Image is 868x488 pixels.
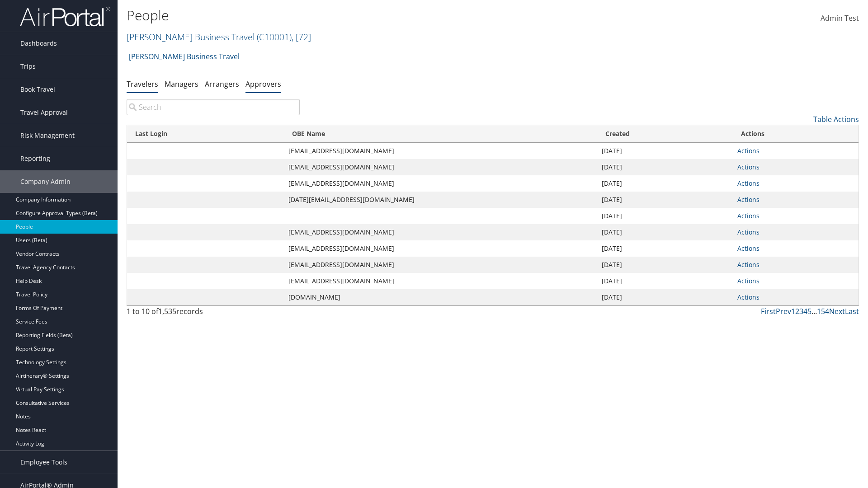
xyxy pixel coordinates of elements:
[284,224,597,240] td: [EMAIL_ADDRESS][DOMAIN_NAME]
[597,208,733,224] td: [DATE]
[803,306,807,316] a: 4
[737,244,759,253] a: Actions
[737,277,759,285] a: Actions
[597,273,733,289] td: [DATE]
[292,31,311,43] span: , [ 72 ]
[127,125,284,143] th: Last Login: activate to sort column ascending
[597,159,733,175] td: [DATE]
[791,306,795,316] a: 1
[737,293,759,301] a: Actions
[284,143,597,159] td: [EMAIL_ADDRESS][DOMAIN_NAME]
[807,306,811,316] a: 5
[761,306,776,316] a: First
[737,163,759,171] a: Actions
[733,125,859,143] th: Actions
[284,125,597,143] th: OBE Name: activate to sort column ascending
[284,240,597,257] td: [EMAIL_ADDRESS][DOMAIN_NAME]
[127,31,311,43] a: [PERSON_NAME] Business Travel
[129,47,240,66] a: [PERSON_NAME] Business Travel
[845,306,859,316] a: Last
[597,224,733,240] td: [DATE]
[597,289,733,305] td: [DATE]
[165,79,198,89] a: Managers
[284,192,597,208] td: [DATE][EMAIL_ADDRESS][DOMAIN_NAME]
[257,31,292,43] span: ( C10001 )
[829,306,845,316] a: Next
[811,306,817,316] span: …
[284,159,597,175] td: [EMAIL_ADDRESS][DOMAIN_NAME]
[20,55,36,78] span: Trips
[20,170,71,193] span: Company Admin
[20,6,110,27] img: airportal-logo.png
[127,306,300,321] div: 1 to 10 of records
[821,13,859,23] span: Admin Test
[127,6,615,25] h1: People
[158,306,176,316] span: 1,535
[284,289,597,305] td: [DOMAIN_NAME]
[20,78,55,101] span: Book Travel
[737,195,759,204] a: Actions
[817,306,829,316] a: 154
[737,228,759,236] a: Actions
[20,124,75,147] span: Risk Management
[737,179,759,188] a: Actions
[245,79,281,89] a: Approvers
[127,79,158,89] a: Travelers
[597,240,733,257] td: [DATE]
[284,257,597,273] td: [EMAIL_ADDRESS][DOMAIN_NAME]
[20,32,57,55] span: Dashboards
[597,125,733,143] th: Created: activate to sort column ascending
[20,147,50,170] span: Reporting
[737,260,759,269] a: Actions
[597,143,733,159] td: [DATE]
[597,192,733,208] td: [DATE]
[20,451,67,474] span: Employee Tools
[737,211,759,220] a: Actions
[597,257,733,273] td: [DATE]
[20,101,68,124] span: Travel Approval
[737,146,759,155] a: Actions
[821,5,859,33] a: Admin Test
[284,175,597,192] td: [EMAIL_ADDRESS][DOMAIN_NAME]
[597,175,733,192] td: [DATE]
[776,306,791,316] a: Prev
[795,306,799,316] a: 2
[813,114,859,124] a: Table Actions
[284,273,597,289] td: [EMAIL_ADDRESS][DOMAIN_NAME]
[799,306,803,316] a: 3
[127,99,300,115] input: Search
[205,79,239,89] a: Arrangers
